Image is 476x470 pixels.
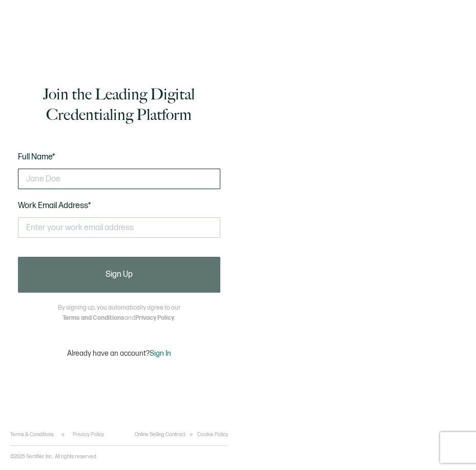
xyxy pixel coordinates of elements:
button: Sign Up [18,257,220,293]
p: Already have an account? [67,349,171,358]
input: Jane Doe [18,169,220,189]
a: Privacy Policy [135,314,174,322]
p: By signing up, you automatically agree to our and . [58,303,180,323]
span: Sign In [150,349,171,358]
a: Privacy Policy [73,432,104,438]
a: Cookie Policy [197,432,228,438]
a: Online Selling Contract [135,432,185,438]
input: Enter your work email address [18,217,220,238]
h1: Join the Leading Digital Credentialing Platform [18,84,220,125]
a: Terms & Conditions [10,432,54,438]
span: Full Name* [18,152,55,162]
p: ©2025 Sertifier Inc.. All rights reserved. [10,454,97,460]
span: Sign Up [106,271,133,279]
a: Terms and Conditions [63,314,125,322]
span: Work Email Address* [18,201,91,211]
